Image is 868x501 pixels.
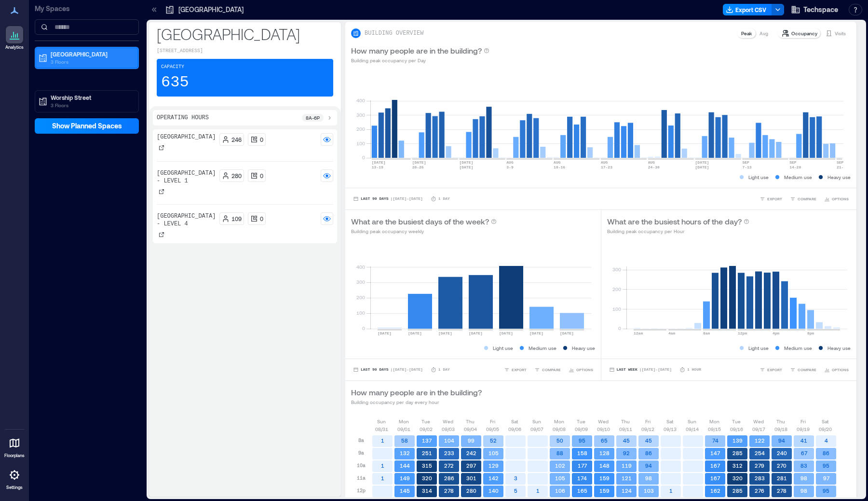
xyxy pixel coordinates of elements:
[599,462,610,469] text: 148
[801,450,808,456] text: 67
[789,160,797,165] text: SEP
[825,437,828,444] text: 4
[2,23,27,53] a: Analytics
[732,475,743,481] text: 320
[356,294,365,300] tspan: 200
[466,475,476,481] text: 301
[381,437,384,444] text: 1
[466,417,475,425] p: Thu
[421,417,430,425] p: Tue
[742,165,751,169] text: 7-13
[444,450,454,456] text: 233
[789,165,801,169] text: 14-20
[822,417,828,425] p: Sat
[607,216,742,227] p: What are the busiest hours of the day?
[438,196,450,202] p: 1 Day
[157,212,216,228] p: [GEOGRAPHIC_DATA] - Level 4
[351,387,482,398] p: How many people are in the building?
[35,118,139,134] button: Show Planned Spaces
[35,4,139,14] p: My Spaces
[601,165,612,169] text: 17-23
[822,365,851,375] button: OPTIONS
[5,44,24,50] p: Analytics
[687,367,701,373] p: 1 Hour
[488,475,499,481] text: 142
[777,462,787,469] text: 270
[607,227,749,235] p: Building peak occupancy per Hour
[575,425,588,433] p: 09/09
[666,417,673,425] p: Sat
[412,160,426,165] text: [DATE]
[466,487,476,494] text: 280
[351,216,489,227] p: What are the busiest days of the week?
[577,487,587,494] text: 165
[508,425,521,433] p: 09/06
[742,160,749,165] text: SEP
[755,450,765,456] text: 254
[752,425,765,433] p: 09/17
[356,310,365,316] tspan: 100
[351,194,425,204] button: Last 90 Days |[DATE]-[DATE]
[708,425,721,433] p: 09/15
[823,462,829,469] text: 95
[800,475,807,481] text: 98
[788,194,818,204] button: COMPARE
[597,425,610,433] p: 09/10
[755,475,765,481] text: 283
[644,487,654,494] text: 103
[362,154,365,160] tspan: 0
[835,29,846,37] p: Visits
[377,417,386,425] p: Sun
[464,425,477,433] p: 09/04
[488,487,499,494] text: 140
[51,58,132,66] p: 3 Floors
[555,475,565,481] text: 105
[798,367,816,373] span: COMPARE
[466,462,476,469] text: 297
[444,475,454,481] text: 286
[178,5,244,14] p: [GEOGRAPHIC_DATA]
[6,485,23,490] p: Settings
[788,365,818,375] button: COMPARE
[357,487,366,494] p: 12p
[375,425,388,433] p: 08/31
[438,367,450,373] p: 1 Day
[791,29,817,37] p: Occupancy
[356,97,365,103] tspan: 400
[837,165,848,169] text: 21-27
[157,133,216,141] p: [GEOGRAPHIC_DATA]
[634,331,643,335] text: 12am
[356,140,365,146] tspan: 100
[827,344,851,352] p: Heavy use
[397,425,410,433] p: 09/01
[601,437,608,444] text: 65
[618,325,621,331] tspan: 0
[351,56,489,64] p: Building peak occupancy per Day
[442,425,455,433] p: 09/03
[362,325,365,331] tspan: 0
[493,344,513,352] p: Light use
[529,344,556,352] p: Medium use
[645,475,652,481] text: 98
[622,487,632,494] text: 124
[351,365,425,375] button: Last 90 Days |[DATE]-[DATE]
[767,196,782,202] span: EXPORT
[612,306,621,312] tspan: 100
[231,172,242,180] p: 280
[695,160,709,165] text: [DATE]
[502,365,529,375] button: EXPORT
[832,196,849,202] span: OPTIONS
[797,425,810,433] p: 09/19
[823,487,829,494] text: 95
[800,462,807,469] text: 83
[712,437,719,444] text: 74
[703,331,710,335] text: 8am
[488,450,499,456] text: 105
[351,45,482,56] p: How many people are in the building?
[645,462,652,469] text: 94
[607,365,674,375] button: Last Week |[DATE]-[DATE]
[514,475,517,481] text: 3
[51,94,132,101] p: Worship Street
[827,173,851,181] p: Heavy use
[161,73,189,92] p: 635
